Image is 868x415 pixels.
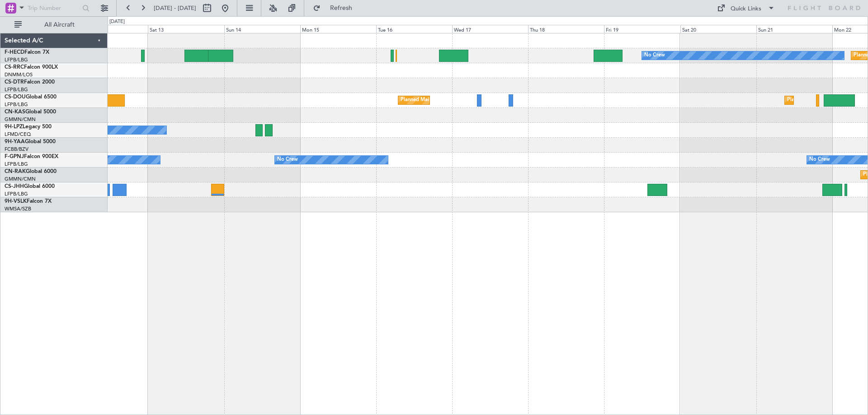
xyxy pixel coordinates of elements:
[731,5,761,14] div: Quick Links
[5,184,24,189] span: CS-JHH
[5,101,28,108] a: LFPB/LBG
[756,25,832,33] div: Sun 21
[148,25,224,33] div: Sat 13
[5,124,23,130] span: 9H-LPZ
[644,49,665,62] div: No Crew
[309,1,363,15] button: Refresh
[300,25,376,33] div: Mon 15
[5,50,24,55] span: F-HECD
[5,94,26,100] span: CS-DOU
[5,191,28,197] a: LFPB/LBG
[604,25,680,33] div: Fri 19
[5,139,56,145] a: 9H-YAAGlobal 5000
[5,116,36,123] a: GMMN/CMN
[5,146,28,153] a: FCBB/BZV
[5,50,49,55] a: F-HECDFalcon 7X
[5,79,55,85] a: CS-DTRFalcon 2000
[24,22,95,28] span: All Aircraft
[5,176,36,182] a: GMMN/CMN
[5,131,31,138] a: LFMD/CEQ
[5,184,55,189] a: CS-JHHGlobal 6000
[154,4,196,12] span: [DATE] - [DATE]
[376,25,452,33] div: Tue 16
[5,65,58,70] a: CS-RRCFalcon 900LX
[5,161,28,168] a: LFPB/LBG
[5,109,56,115] a: CN-KASGlobal 5000
[5,56,28,63] a: LFPB/LBG
[5,169,57,174] a: CN-RAKGlobal 6000
[109,18,125,26] div: [DATE]
[5,154,24,159] span: F-GPNJ
[5,124,52,130] a: 9H-LPZLegacy 500
[5,169,26,174] span: CN-RAK
[528,25,604,33] div: Thu 18
[5,154,58,159] a: F-GPNJFalcon 900EX
[5,94,57,100] a: CS-DOUGlobal 6500
[28,1,80,15] input: Trip Number
[809,153,830,167] div: No Crew
[5,139,25,145] span: 9H-YAA
[5,71,33,78] a: DNMM/LOS
[10,18,98,32] button: All Aircraft
[452,25,528,33] div: Wed 17
[322,5,360,11] span: Refresh
[5,199,27,204] span: 9H-VSLK
[401,93,543,107] div: Planned Maint [GEOGRAPHIC_DATA] ([GEOGRAPHIC_DATA])
[72,25,148,33] div: Fri 12
[5,199,52,204] a: 9H-VSLKFalcon 7X
[224,25,300,33] div: Sun 14
[712,1,779,15] button: Quick Links
[680,25,756,33] div: Sat 20
[5,79,24,85] span: CS-DTR
[5,109,25,115] span: CN-KAS
[277,153,298,167] div: No Crew
[5,205,31,212] a: WMSA/SZB
[5,65,24,70] span: CS-RRC
[5,86,28,93] a: LFPB/LBG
